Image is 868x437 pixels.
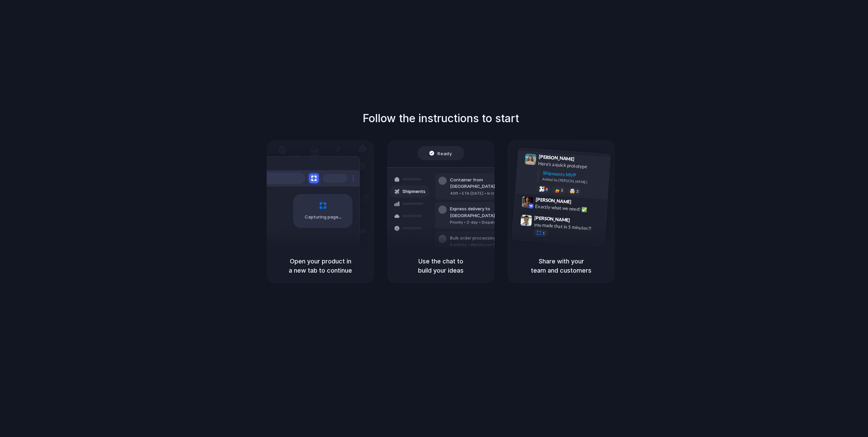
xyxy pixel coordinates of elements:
[577,156,590,164] span: 9:41 AM
[450,235,513,242] div: Bulk order processing
[542,176,605,186] div: Added by [PERSON_NAME]
[438,150,452,157] span: Ready
[538,160,606,171] div: Here's a quick prototype
[305,214,343,221] span: Capturing page
[535,203,603,214] div: Exactly what we need! ✅
[542,231,545,235] span: 1
[542,169,605,180] div: Shipments MVP
[450,220,523,225] div: Priority • 2-day • Dispatched
[534,221,602,232] div: you made that in 5 minutes?!
[395,257,486,275] h5: Use the chat to build your ideas
[535,196,571,206] span: [PERSON_NAME]
[450,242,513,248] div: 8 pallets • Warehouse B • Packed
[561,189,563,192] span: 5
[450,177,523,190] div: Container from [GEOGRAPHIC_DATA]
[450,206,523,219] div: Express delivery to [GEOGRAPHIC_DATA]
[534,214,570,224] span: [PERSON_NAME]
[573,199,587,207] span: 9:42 AM
[363,110,519,127] h1: Follow the instructions to start
[570,189,575,194] div: 🤯
[572,217,586,225] span: 9:47 AM
[546,187,548,191] span: 8
[402,188,425,195] span: Shipments
[275,257,366,275] h5: Open your product in a new tab to continue
[538,153,574,163] span: [PERSON_NAME]
[516,257,607,275] h5: Share with your team and customers
[576,190,579,193] span: 3
[450,191,523,196] div: 40ft • ETA [DATE] • In transit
